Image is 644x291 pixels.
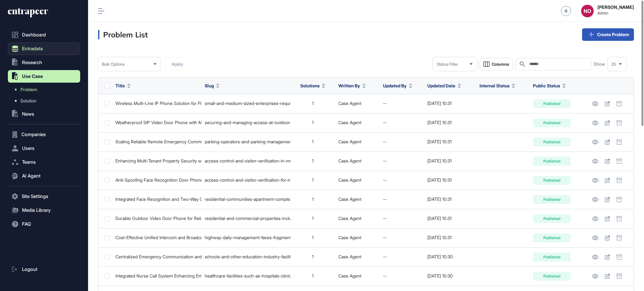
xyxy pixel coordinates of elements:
span: Site Settings [22,194,48,199]
button: Users [8,142,80,155]
div: Published [533,253,571,261]
span: Dashboard [22,32,46,37]
div: Weatherproof SIP Video Door Phone with Multi-Mode Access Control for Secure Outdoor Entry Management [115,120,198,125]
span: Admin [597,11,634,15]
a: Case Agent [338,101,361,106]
div: residential-and-commercial-properties-including-apartments-commercial-buildings-communities-and-i... [205,216,288,221]
span: Updated By [383,82,407,89]
span: Columns [492,62,509,67]
a: Case Agent [338,139,361,144]
div: highway-daily-management-faces-fragmented-and-delayed-communication-among-distributed-facilities-... [205,235,288,240]
div: Centralized Emergency Communication and Monitoring to Improve School Safety and Incident Response [115,254,198,259]
span: AI Agent [22,173,41,178]
div: [DATE] 10:31 [427,158,473,163]
div: Published [533,233,571,242]
span: Show [594,62,605,67]
div: Cost-Effective Unified Intercom and Broadcast System for Timely Highway Incident Management [115,235,198,240]
span: News [22,112,34,117]
button: Written By [338,82,366,89]
span: -- [383,273,387,278]
span: -- [383,120,387,125]
div: Published [533,157,571,166]
span: Use Case [22,74,43,79]
a: Logout [8,263,80,276]
span: Problem [20,87,37,92]
div: [DATE] 10:30 [427,273,473,278]
button: AI Agent [8,170,80,182]
div: Published [533,214,571,223]
div: residential-communities-apartment-complexes-and-office-buildings-face-challenges-in-controlling-a... [205,197,288,202]
span: 1 [312,196,314,202]
div: Integrated Face Recognition and Two-Way Communication for Secure and Efficient Building Access [115,197,198,202]
a: Case Agent [338,196,361,202]
button: Research [8,56,80,69]
span: -- [383,177,387,183]
button: Solutions [300,82,325,89]
div: Anti-Spoofing Face Recognition Door Phone Enhancing Secure Access and Visitor Management [115,178,198,183]
span: -- [383,158,387,163]
button: Teams [8,156,80,168]
a: Solution [11,95,80,107]
span: -- [383,139,387,144]
a: Case Agent [338,177,361,183]
span: FAQ [22,222,31,227]
span: Solutions [300,82,319,89]
span: Research [22,60,42,65]
button: Site Settings [8,190,80,203]
span: Title [115,82,125,89]
span: -- [383,235,387,240]
div: access-control-and-visitor-verification-for-multi-tenant-and-commercial-buildings-face-several-ch... [205,178,288,183]
span: 1 [312,177,314,183]
span: 1 [312,120,314,125]
a: Create Problem [582,28,634,41]
span: Updated Date [427,82,455,89]
div: [DATE] 10:31 [427,178,473,183]
div: small-and-medium-sized-enterprises-require-reliable-voice-communication-but-face-challenges-deplo... [205,101,288,106]
button: Use Case [8,70,80,83]
span: -- [383,196,387,202]
button: NO [581,5,594,17]
div: [DATE] 10:31 [427,139,473,144]
a: Case Agent [338,216,361,221]
div: [DATE] 10:31 [427,197,473,202]
a: Dashboard [8,29,80,41]
button: Updated Date [427,82,461,89]
span: 1 [312,235,314,240]
div: [DATE] 10:30 [427,254,473,259]
h3: Problem List [98,30,148,39]
div: parking-operators-and-parking-management-services-face-challenges-providing-reliable-remote-emerg... [205,139,288,144]
button: Columns [480,58,513,70]
div: Published [533,99,571,108]
span: -- [383,101,387,106]
a: Case Agent [338,120,361,125]
div: Enhancing Multi-Tenant Property Security with Anti-Spoofing Face Recognition and Remote Access Co... [115,158,198,163]
span: 1 [312,139,314,144]
div: [DATE] 10:31 [427,120,473,125]
button: Slug [205,82,219,89]
button: Public Status [533,82,566,89]
div: Wireless Multi-Line IP Phone Solution for Flexible Small Business Communication and Conferencing [115,101,198,106]
button: Updated By [383,82,412,89]
span: Status Filter [437,62,458,67]
a: Case Agent [338,235,361,240]
div: securing-and-managing-access-at-outdoor-entry-points-for-multi-tenant-and-site-based-properties-i... [205,120,288,125]
span: Public Status [533,82,560,89]
span: 1 [312,216,314,221]
div: Published [533,176,571,185]
div: [DATE] 10:31 [427,216,473,221]
div: Published [533,118,571,127]
span: 25 [611,62,616,67]
span: 1 [312,101,314,106]
div: Integrated Nurse Call System Enhancing Emergency Response and Accessibility in Healthcare Facilities [115,273,198,278]
div: Published [533,138,571,146]
button: Title [115,82,130,89]
span: Written By [338,82,360,89]
strong: [PERSON_NAME] [597,5,634,10]
span: Internal Status [480,82,509,89]
a: Case Agent [338,273,361,278]
div: [DATE] 10:31 [427,101,473,106]
span: Media Library [22,208,51,213]
span: Slug [205,82,214,89]
span: -- [383,254,387,259]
